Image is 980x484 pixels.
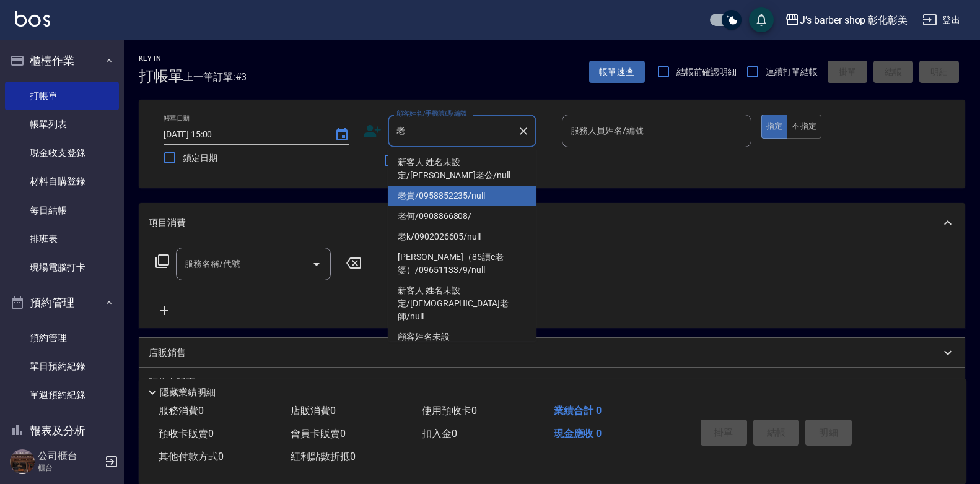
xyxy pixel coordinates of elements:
div: 項目消費 [139,203,965,243]
h5: 公司櫃台 [38,450,101,462]
img: Logo [15,11,50,27]
button: Open [307,254,326,274]
span: 服務消費 0 [159,405,204,417]
label: 顧客姓名/手機號碼/編號 [396,109,467,118]
span: 使用預收卡 0 [422,405,477,417]
p: 項目消費 [149,217,186,230]
button: Clear [515,123,532,140]
a: 現場電腦打卡 [5,253,119,282]
button: 指定 [761,115,788,139]
li: 新客人 姓名未設定/[DEMOGRAPHIC_DATA]老師/null [388,280,536,327]
button: 報表及分析 [5,415,119,447]
p: 店販銷售 [149,347,186,360]
h2: Key In [139,54,183,63]
li: 顧客姓名未設定/[PERSON_NAME]/ [388,327,536,360]
span: 鎖定日期 [183,152,217,165]
input: YYYY/MM/DD hh:mm [164,124,322,145]
div: J’s barber shop 彰化彰美 [800,12,908,28]
span: 現金應收 0 [554,428,602,439]
span: 預收卡販賣 0 [159,428,214,439]
button: 預約管理 [5,287,119,319]
span: 其他付款方式 0 [159,451,224,462]
div: 預收卡販賣 [139,368,965,397]
span: 連續打單結帳 [766,66,818,79]
h3: 打帳單 [139,67,183,85]
button: J’s barber shop 彰化彰美 [780,7,912,33]
a: 每日結帳 [5,196,119,225]
li: 老貴/0958852235/null [388,186,536,206]
a: 排班表 [5,225,119,253]
button: save [749,7,774,32]
a: 材料自購登錄 [5,167,119,196]
a: 預約管理 [5,324,119,352]
p: 隱藏業績明細 [160,386,216,399]
p: 預收卡販賣 [149,376,195,389]
a: 現金收支登錄 [5,139,119,167]
button: Choose date, selected date is 2025-09-26 [327,120,357,150]
a: 單日預約紀錄 [5,352,119,381]
div: 店販銷售 [139,338,965,368]
span: 結帳前確認明細 [676,66,737,79]
li: 老何/0908866808/ [388,206,536,227]
span: 紅利點數折抵 0 [291,451,356,462]
span: 上一筆訂單:#3 [183,69,247,85]
li: [PERSON_NAME]（85讀c老婆）/0965113379/null [388,247,536,280]
button: 櫃檯作業 [5,45,119,77]
li: 新客人 姓名未設定/[PERSON_NAME]老公/null [388,152,536,186]
span: 業績合計 0 [554,405,602,417]
button: 帳單速查 [589,61,645,84]
button: 登出 [917,9,965,32]
span: 店販消費 0 [291,405,336,417]
button: 不指定 [787,115,821,139]
a: 單週預約紀錄 [5,381,119,409]
li: 老k/0902026605/null [388,227,536,247]
span: 扣入金 0 [422,428,457,439]
img: Person [10,449,35,474]
a: 打帳單 [5,82,119,110]
a: 帳單列表 [5,110,119,139]
p: 櫃台 [38,462,101,473]
label: 帳單日期 [164,114,190,123]
span: 會員卡販賣 0 [291,428,346,439]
